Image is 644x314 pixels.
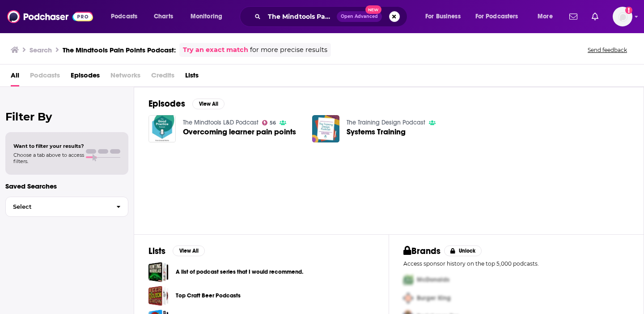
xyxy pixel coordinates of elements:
button: View All [173,245,205,256]
a: Episodes [71,68,100,86]
span: Podcasts [111,10,137,23]
img: Podchaser - Follow, Share and Rate Podcasts [7,8,93,25]
button: open menu [105,9,149,24]
span: For Business [425,10,461,23]
span: Want to filter your results? [13,143,84,149]
button: Open AdvancedNew [337,11,382,22]
span: Select [6,204,109,210]
a: Show notifications dropdown [566,9,581,24]
a: The Training Design Podcast [347,119,425,126]
div: Search podcasts, credits, & more... [248,6,416,27]
span: Open Advanced [341,14,378,19]
span: More [538,10,553,23]
button: Select [5,197,128,217]
img: User Profile [613,7,632,26]
span: for more precise results [250,45,327,55]
span: Networks [110,68,140,86]
a: A list of podcast series that I would recommend. [148,262,169,282]
button: open menu [470,9,531,24]
img: First Pro Logo [400,271,417,289]
span: Podcasts [30,68,60,86]
h2: Lists [148,245,165,257]
p: Access sponsor history on the top 5,000 podcasts. [403,260,629,267]
a: EpisodesView All [148,98,225,109]
span: For Podcasters [475,10,518,23]
h3: The Mindtools Pain Points Podcast: [63,46,176,54]
h3: Search [30,46,52,54]
p: Saved Searches [5,182,128,190]
button: Send feedback [585,46,630,54]
span: McDonalds [417,276,449,284]
button: open menu [531,9,564,24]
img: Overcoming learner pain points [148,115,176,142]
h2: Episodes [148,98,185,109]
img: Systems Training [312,115,339,142]
button: open menu [419,9,472,24]
span: Monitoring [191,10,222,23]
h2: Brands [403,245,441,257]
a: A list of podcast series that I would recommend. [176,267,303,277]
span: Charts [154,10,173,23]
span: Choose a tab above to access filters. [13,152,84,164]
a: Systems Training [347,128,406,136]
button: Unlock [444,245,482,256]
a: ListsView All [148,245,205,257]
a: 56 [262,120,276,125]
a: Try an exact match [183,45,248,55]
span: Burger King [417,294,451,302]
span: New [365,5,381,14]
a: The Mindtools L&D Podcast [183,119,258,126]
button: open menu [184,9,234,24]
a: Charts [148,9,178,24]
h2: Filter By [5,110,128,123]
span: Credits [151,68,174,86]
a: Top Craft Beer Podcasts [148,286,169,306]
svg: Add a profile image [625,7,632,14]
a: Lists [185,68,199,86]
button: View All [192,99,225,109]
img: Second Pro Logo [400,289,417,307]
a: Show notifications dropdown [588,9,602,24]
span: Logged in as megcassidy [613,7,632,26]
span: 56 [270,121,276,125]
a: Top Craft Beer Podcasts [176,291,241,301]
a: Overcoming learner pain points [183,128,296,136]
a: All [11,68,19,86]
input: Search podcasts, credits, & more... [264,9,337,24]
button: Show profile menu [613,7,632,26]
